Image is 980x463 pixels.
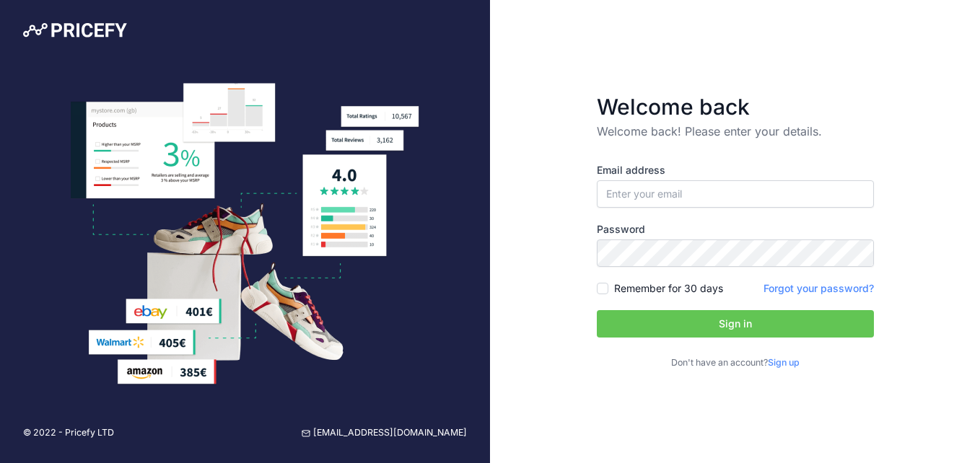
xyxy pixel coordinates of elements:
[597,180,874,208] input: Enter your email
[764,282,874,294] a: Forgot your password?
[597,123,874,140] p: Welcome back! Please enter your details.
[614,281,723,296] label: Remember for 30 days
[597,94,874,120] h3: Welcome back
[302,426,467,440] a: [EMAIL_ADDRESS][DOMAIN_NAME]
[597,356,874,370] p: Don't have an account?
[597,222,874,237] label: Password
[768,357,800,368] a: Sign up
[23,23,127,38] img: Pricefy
[597,163,874,177] label: Email address
[597,310,874,338] button: Sign in
[23,426,114,440] p: © 2022 - Pricefy LTD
